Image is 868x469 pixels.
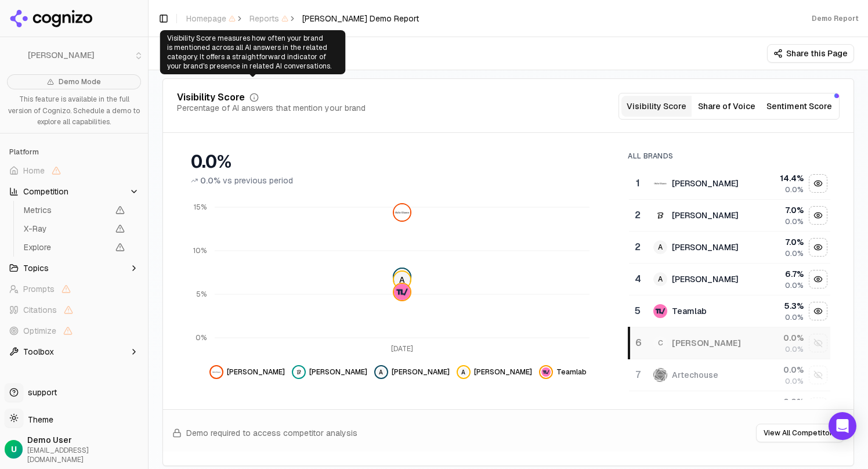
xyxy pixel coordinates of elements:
[785,185,804,194] span: 0.0%
[5,143,143,161] div: Platform
[634,176,642,190] div: 1
[621,96,692,117] button: Visibility Score
[309,367,367,377] span: [PERSON_NAME]
[27,446,143,464] span: [EMAIL_ADDRESS][DOMAIN_NAME]
[223,175,293,186] span: vs previous period
[249,13,288,24] span: Reports
[209,365,285,379] button: Hide olafur eliasson data
[23,283,55,295] span: Prompts
[672,305,707,317] div: Teamlab
[785,217,804,226] span: 0.0%
[809,398,827,416] button: Show christo and jeanne-claude data
[672,241,739,253] div: [PERSON_NAME]
[200,175,220,186] span: 0.0%
[653,336,667,350] span: C
[212,367,221,377] img: olafur eliasson
[23,186,68,197] span: Competition
[829,412,856,440] div: Open Intercom Messenger
[692,96,762,117] button: Share of Voice
[294,367,303,377] img: maya lin
[629,359,830,391] tr: 7artechouseArtechouse0.0%0.0%Show artechouse data
[394,204,410,221] img: olafur eliasson
[177,93,245,102] div: Visibility Score
[302,13,419,24] span: [PERSON_NAME] Demo Report
[24,241,108,253] span: Explore
[629,264,830,295] tr: 4A[PERSON_NAME]6.7%0.0%Hide agnes denes data
[160,30,346,74] div: Visibility Score measures how often your brand is mentioned across all AI answers in the related ...
[541,367,551,377] img: teamlab
[394,272,410,288] span: A
[629,391,830,423] tr: 0.0%Show christo and jeanne-claude data
[753,172,804,184] div: 14.4 %
[809,366,827,384] button: Show artechouse data
[5,259,143,277] button: Topics
[292,365,367,379] button: Hide maya lin data
[457,365,532,379] button: Hide agnes denes data
[785,281,804,290] span: 0.0%
[812,14,859,23] div: Demo Report
[377,367,386,377] span: A
[374,365,450,379] button: Hide andy goldsworthy data
[24,223,108,234] span: X-Ray
[23,304,57,316] span: Citations
[785,345,804,354] span: 0.0%
[785,313,804,322] span: 0.0%
[186,427,357,439] span: Demo required to access competitor analysis
[756,424,844,442] button: View All Competitors
[196,290,207,300] tspan: 5%
[653,368,667,382] img: artechouse
[227,367,285,377] span: [PERSON_NAME]
[634,368,642,382] div: 7
[24,204,108,216] span: Metrics
[753,236,804,248] div: 7.0 %
[23,346,54,358] span: Toolbox
[634,272,642,286] div: 4
[23,262,49,274] span: Topics
[196,334,207,343] tspan: 0%
[672,210,739,221] div: [PERSON_NAME]
[653,176,667,190] img: olafur eliasson
[459,367,468,377] span: A
[635,336,642,350] div: 6
[23,414,53,425] span: Theme
[394,284,410,300] img: teamlab
[5,182,143,201] button: Competition
[753,204,804,216] div: 7.0 %
[753,300,804,312] div: 5.3 %
[629,232,830,264] tr: 2A[PERSON_NAME]7.0%0.0%Hide andy goldsworthy data
[556,367,587,377] span: Teamlab
[23,165,45,176] span: Home
[785,249,804,258] span: 0.0%
[672,337,741,349] div: [PERSON_NAME]
[27,434,143,446] span: Demo User
[5,342,143,361] button: Toolbox
[23,325,56,337] span: Optimize
[672,369,718,381] div: Artechouse
[809,174,827,193] button: Hide olafur eliasson data
[394,269,410,285] span: A
[809,238,827,257] button: Hide andy goldsworthy data
[809,334,827,352] button: Show cadine navarro data
[634,304,642,318] div: 5
[753,364,804,376] div: 0.0 %
[59,77,101,86] span: Demo Mode
[177,102,366,114] div: Percentage of AI answers that mention your brand
[628,151,830,161] div: All Brands
[629,327,830,359] tr: 6C[PERSON_NAME]0.0%0.0%Show cadine navarro data
[672,273,739,285] div: [PERSON_NAME]
[767,44,854,63] button: Share this Page
[629,295,830,327] tr: 5teamlabTeamlab5.3%0.0%Hide teamlab data
[809,270,827,288] button: Hide agnes denes data
[474,367,532,377] span: [PERSON_NAME]
[7,94,141,128] p: This feature is available in the full version of Cognizo. Schedule a demo to explore all capabili...
[753,332,804,344] div: 0.0 %
[634,208,642,222] div: 2
[785,377,804,386] span: 0.0%
[186,13,236,24] span: Homepage
[653,304,667,318] img: teamlab
[809,302,827,320] button: Hide teamlab data
[653,272,667,286] span: A
[753,268,804,280] div: 6.7 %
[653,208,667,222] img: maya lin
[392,367,450,377] span: [PERSON_NAME]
